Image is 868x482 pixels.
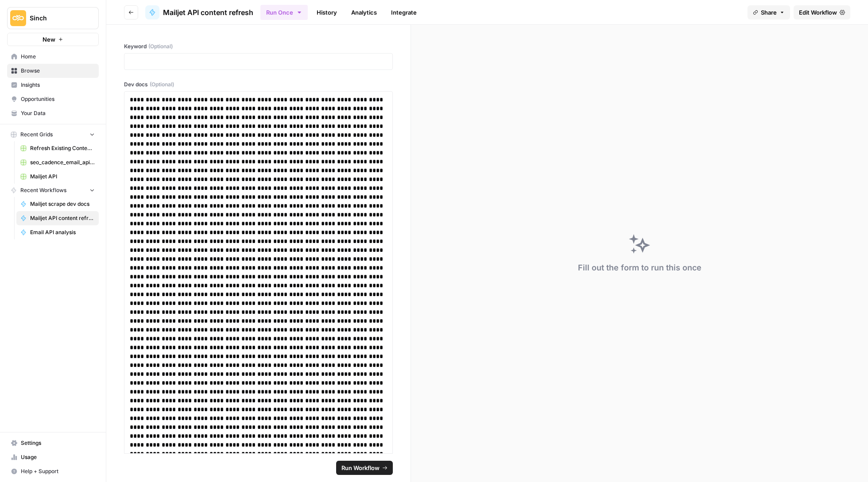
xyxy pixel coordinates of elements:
a: Opportunities [7,92,99,106]
a: Home [7,50,99,64]
span: Usage [21,453,95,461]
button: Run Once [260,5,308,20]
a: Mailjet API content refresh [145,5,253,19]
a: Edit Workflow [794,5,850,19]
a: Settings [7,436,99,450]
button: Share [748,5,790,19]
a: Mailjet scrape dev docs [16,197,99,211]
a: Email API analysis [16,225,99,239]
button: Recent Grids [7,128,99,141]
a: Integrate [386,5,422,19]
div: Fill out the form to run this once [578,262,701,274]
span: Home [21,53,95,61]
span: New [43,35,55,44]
span: Mailjet API content refresh [30,214,95,222]
span: Your Data [21,109,95,117]
a: Refresh Existing Content (1) [16,141,99,155]
a: seo_cadence_email_api(Persona & Audience).csv [16,155,99,170]
span: Mailjet scrape dev docs [30,200,95,208]
span: Settings [21,439,95,447]
a: Analytics [346,5,382,19]
span: Recent Workflows [20,186,66,194]
span: Insights [21,81,95,89]
label: Keyword [124,42,393,50]
a: Your Data [7,106,99,120]
button: Run Workflow [336,461,393,475]
a: Mailjet API content refresh [16,211,99,225]
a: Insights [7,78,99,92]
span: Refresh Existing Content (1) [30,144,95,152]
span: Opportunities [21,95,95,103]
span: Edit Workflow [799,8,837,17]
span: Email API analysis [30,228,95,236]
button: Recent Workflows [7,184,99,197]
span: Recent Grids [20,131,53,139]
span: seo_cadence_email_api(Persona & Audience).csv [30,158,95,166]
span: Sinch [30,14,83,23]
button: Workspace: Sinch [7,7,99,29]
span: Browse [21,67,95,75]
span: Help + Support [21,467,95,475]
a: Usage [7,450,99,464]
a: History [311,5,342,19]
button: Help + Support [7,464,99,478]
button: New [7,33,99,46]
a: Browse [7,64,99,78]
img: Sinch Logo [10,10,26,26]
span: Run Workflow [341,463,380,472]
span: Share [761,8,777,17]
span: Mailjet API [30,173,95,181]
label: Dev docs [124,81,393,89]
a: Mailjet API [16,170,99,184]
span: (Optional) [148,42,173,50]
span: Mailjet API content refresh [163,7,253,18]
span: (Optional) [150,81,174,89]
